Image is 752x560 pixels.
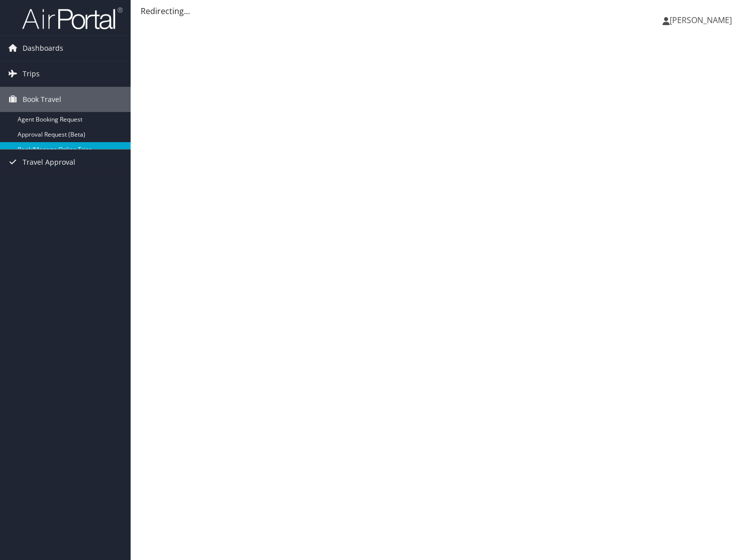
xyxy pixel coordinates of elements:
[23,61,40,86] span: Trips
[663,5,742,35] a: [PERSON_NAME]
[670,15,732,26] span: [PERSON_NAME]
[23,87,61,112] span: Book Travel
[22,7,123,30] img: airportal-logo.png
[23,36,63,61] span: Dashboards
[141,5,742,17] div: Redirecting...
[23,150,75,175] span: Travel Approval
